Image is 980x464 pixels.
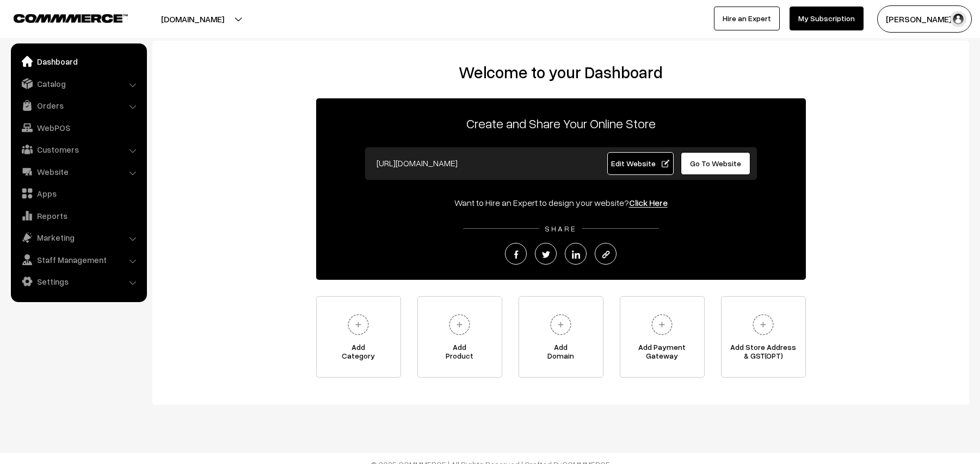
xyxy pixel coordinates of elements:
[14,162,143,181] a: Website
[629,197,668,208] a: Click Here
[317,343,400,365] span: Add Category
[611,159,669,168] span: Edit Website
[343,310,373,340] img: plus.svg
[14,11,109,24] a: COMMMERCE
[316,196,806,209] div: Want to Hire an Expert to design your website?
[445,310,474,340] img: plus.svg
[519,343,603,365] span: Add Domain
[620,343,704,365] span: Add Payment Gateway
[14,228,143,247] a: Marketing
[790,7,864,30] a: My Subscription
[748,310,778,340] img: plus.svg
[14,96,143,115] a: Orders
[14,52,143,71] a: Dashboard
[620,296,705,378] a: Add PaymentGateway
[14,118,143,137] a: WebPOS
[14,206,143,225] a: Reports
[721,296,806,378] a: Add Store Address& GST(OPT)
[722,343,805,365] span: Add Store Address & GST(OPT)
[14,140,143,159] a: Customers
[14,14,128,22] img: COMMMERCE
[519,296,603,378] a: AddDomain
[123,5,262,33] button: [DOMAIN_NAME]
[950,11,966,27] img: user
[877,5,972,33] button: [PERSON_NAME] s…
[647,310,677,340] img: plus.svg
[417,296,502,378] a: AddProduct
[316,296,401,378] a: AddCategory
[14,272,143,291] a: Settings
[316,114,806,133] p: Create and Share Your Online Store
[418,343,502,365] span: Add Product
[690,159,741,168] span: Go To Website
[14,74,143,93] a: Catalog
[607,152,674,175] a: Edit Website
[714,7,780,30] a: Hire an Expert
[681,152,751,175] a: Go To Website
[14,250,143,269] a: Staff Management
[539,224,582,233] span: SHARE
[14,184,143,203] a: Apps
[163,62,958,82] h2: Welcome to your Dashboard
[546,310,576,340] img: plus.svg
